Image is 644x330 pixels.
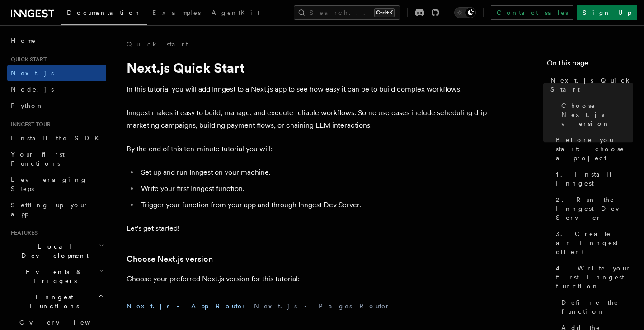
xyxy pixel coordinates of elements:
button: Next.js - App Router [127,296,247,316]
a: Contact sales [491,5,573,20]
li: Set up and run Inngest on your machine. [138,166,488,179]
a: Examples [147,3,206,24]
a: Install the SDK [7,130,106,146]
span: Examples [152,9,201,16]
span: Next.js [11,70,54,77]
span: 2. Run the Inngest Dev Server [556,195,633,222]
a: Define the function [558,294,633,320]
a: Your first Functions [7,146,106,172]
a: Before you start: choose a project [552,132,633,166]
li: Trigger your function from your app and through Inngest Dev Server. [138,199,488,211]
span: Define the function [561,298,633,316]
span: Setting up your app [11,201,89,218]
span: Inngest Functions [7,293,98,311]
h4: On this page [547,58,633,72]
span: Node.js [11,86,54,93]
span: Overview [19,319,113,326]
button: Events & Triggers [7,264,106,289]
span: Inngest tour [7,121,51,128]
a: Home [7,33,106,49]
span: 3. Create an Inngest client [556,229,633,256]
p: In this tutorial you will add Inngest to a Next.js app to see how easy it can be to build complex... [127,83,488,96]
p: By the end of this ten-minute tutorial you will: [127,143,488,155]
p: Let's get started! [127,222,488,235]
span: Leveraging Steps [11,176,87,192]
span: Quick start [7,56,47,63]
span: AgentKit [212,9,259,16]
a: 2. Run the Inngest Dev Server [552,191,633,226]
a: Choose Next.js version [558,98,633,132]
button: Next.js - Pages Router [254,296,390,316]
a: Quick start [127,40,188,49]
button: Inngest Functions [7,289,106,314]
li: Write your first Inngest function. [138,182,488,195]
span: Events & Triggers [7,267,99,285]
h1: Next.js Quick Start [127,60,488,76]
a: 1. Install Inngest [552,166,633,191]
span: 1. Install Inngest [556,170,633,188]
p: Inngest makes it easy to build, manage, and execute reliable workflows. Some use cases include sc... [127,107,488,132]
span: Home [11,36,36,45]
a: AgentKit [206,3,265,24]
span: Install the SDK [11,135,104,142]
a: 4. Write your first Inngest function [552,260,633,294]
span: 4. Write your first Inngest function [556,264,633,291]
span: Local Development [7,242,99,260]
a: Sign Up [577,5,637,20]
span: Your first Functions [11,151,65,167]
a: Python [7,98,106,114]
a: Leveraging Steps [7,172,106,197]
a: Next.js Quick Start [547,72,633,98]
span: Before you start: choose a project [556,135,633,163]
a: Setting up your app [7,197,106,222]
a: Documentation [61,3,147,25]
button: Search...Ctrl+K [294,5,400,20]
a: Next.js [7,65,106,81]
button: Local Development [7,238,106,264]
a: 3. Create an Inngest client [552,226,633,260]
span: Python [11,102,44,109]
kbd: Ctrl+K [374,8,395,17]
a: Choose Next.js version [127,253,213,265]
span: Choose Next.js version [561,101,633,128]
span: Next.js Quick Start [550,76,633,94]
p: Choose your preferred Next.js version for this tutorial: [127,273,488,285]
a: Node.js [7,81,106,98]
span: Documentation [67,9,141,16]
button: Toggle dark mode [454,7,476,18]
span: Features [7,229,38,237]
